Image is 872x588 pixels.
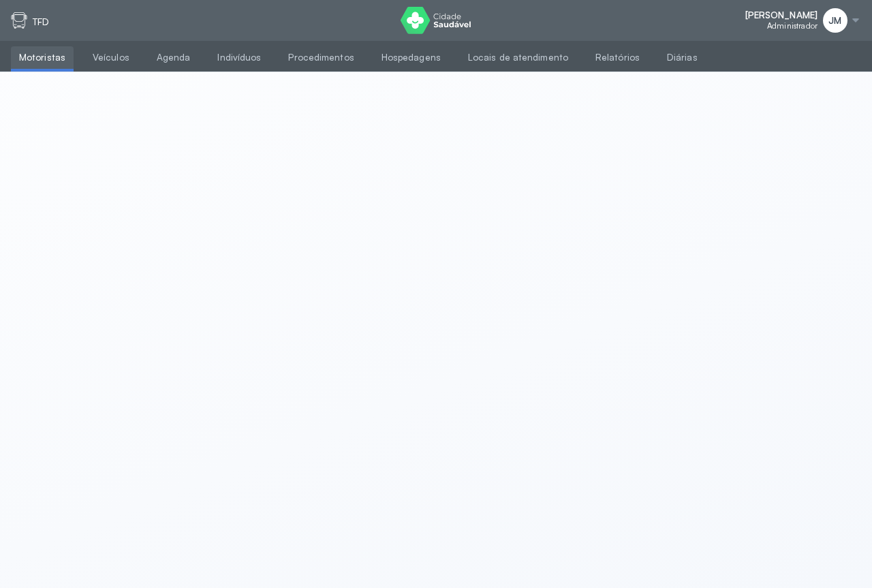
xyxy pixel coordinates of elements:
[401,7,471,34] img: logo do Cidade Saudável
[33,16,49,28] p: TFD
[280,46,362,69] a: Procedimentos
[460,46,576,69] a: Locais de atendimento
[209,46,269,69] a: Indivíduos
[767,21,817,31] span: Administrador
[745,10,817,21] span: [PERSON_NAME]
[11,46,74,69] a: Motoristas
[373,46,449,69] a: Hospedagens
[828,15,841,27] span: JM
[659,46,706,69] a: Diárias
[149,46,199,69] a: Agenda
[84,46,138,69] a: Veículos
[11,12,27,29] img: tfd.svg
[587,46,648,69] a: Relatórios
